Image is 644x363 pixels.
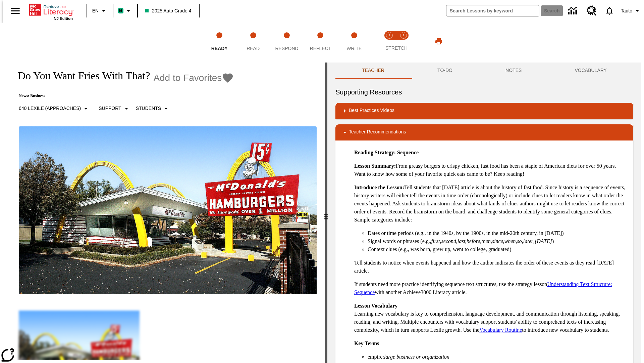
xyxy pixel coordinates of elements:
p: If students need more practice identifying sequence text structures, use the strategy lesson with... [354,280,628,296]
span: STRETCH [385,45,408,51]
span: Reflect [310,46,331,51]
button: Profile/Settings [618,5,644,17]
p: From greasy burgers to crispy chicken, fast food has been a staple of American diets for over 50 ... [354,162,628,178]
a: Understanding Text Structure: Sequence [354,281,612,295]
em: second [441,238,456,244]
a: Resource Center, Will open in new tab [583,2,601,20]
span: B [119,6,122,15]
p: Best Practices Videos [349,107,394,115]
div: reading [3,63,325,360]
button: Reflect step 4 of 5 [301,23,340,60]
span: 2025 Auto Grade 4 [145,7,192,14]
input: search field [446,5,539,16]
li: Dates or time periods (e.g., in the 1940s, by the 1900s, in the mid-20th century, in [DATE]) [368,229,628,237]
button: Open side menu [5,1,25,21]
strong: Sequence [397,150,419,155]
span: EN [92,7,99,14]
button: Write step 5 of 5 [335,23,374,60]
button: Stretch Read step 1 of 2 [380,23,399,60]
button: NOTES [479,63,548,79]
span: Read [247,46,260,51]
li: empire: [368,353,628,361]
span: Ready [211,46,228,51]
em: so [517,238,522,244]
button: Print [428,35,449,47]
p: Students [136,105,161,112]
div: activity [327,63,641,363]
li: Context clues (e.g., was born, grew up, went to college, graduated) [368,245,628,253]
div: Teacher Recommendations [335,124,633,140]
em: later [523,238,533,244]
button: Teacher [335,63,411,79]
h1: Do You Want Fries With That? [11,70,150,82]
em: since [492,238,503,244]
text: 1 [388,34,390,37]
a: Vocabulary Routine [479,327,522,333]
em: large business or organization [384,354,449,360]
p: Support [99,105,121,112]
div: Best Practices Videos [335,103,633,119]
strong: Reading Strategy: [354,150,396,155]
a: Data Center [564,2,583,20]
p: News: Business [11,93,234,98]
em: first [431,238,440,244]
em: before [467,238,480,244]
span: NJ Edition [54,16,73,21]
button: Select Lexile, 640 Lexile (Approaches) [16,103,93,115]
strong: Introduce the Lesson: [354,185,404,190]
button: Scaffolds, Support [96,103,133,115]
p: Tell students to notice when events happened and how the author indicates the order of these even... [354,259,628,275]
button: Ready step 1 of 5 [200,23,239,60]
em: [DATE] [535,238,552,244]
button: Language: EN, Select a language [89,5,111,17]
p: 640 Lexile (Approaches) [19,105,81,112]
button: Read step 2 of 5 [233,23,272,60]
h6: Supporting Resources [335,87,633,97]
em: when [504,238,516,244]
text: 2 [402,34,404,37]
button: Boost Class color is mint green. Change class color [115,5,135,17]
p: Teacher Recommendations [349,128,406,136]
button: VOCABULARY [548,63,633,79]
div: Press Enter or Spacebar and then press right and left arrow keys to move the slider [325,63,327,363]
strong: Lesson Summary: [354,163,396,169]
li: Signal words or phrases (e.g., , , , , , , , , , ) [368,237,628,245]
button: Respond step 3 of 5 [267,23,306,60]
div: Instructional Panel Tabs [335,63,633,79]
em: last [458,238,465,244]
button: TO-DO [411,63,479,79]
span: Add to Favorites [153,73,222,83]
div: Home [29,2,73,21]
span: Respond [275,46,298,51]
img: One of the first McDonald's stores, with the iconic red sign and golden arches. [19,126,317,294]
em: then [481,238,491,244]
a: Notifications [601,2,618,19]
button: Stretch Respond step 2 of 2 [394,23,413,60]
p: Learning new vocabulary is key to comprehension, language development, and communication through ... [354,302,628,334]
strong: Lesson Vocabulary [354,303,397,309]
span: Write [346,46,362,51]
p: Tell students that [DATE] article is about the history of fast food. Since history is a sequence ... [354,184,628,224]
strong: Key Terms [354,340,379,346]
button: Select Student [133,103,173,115]
button: Add to Favorites - Do You Want Fries With That? [153,72,234,84]
span: Tauto [621,7,632,14]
